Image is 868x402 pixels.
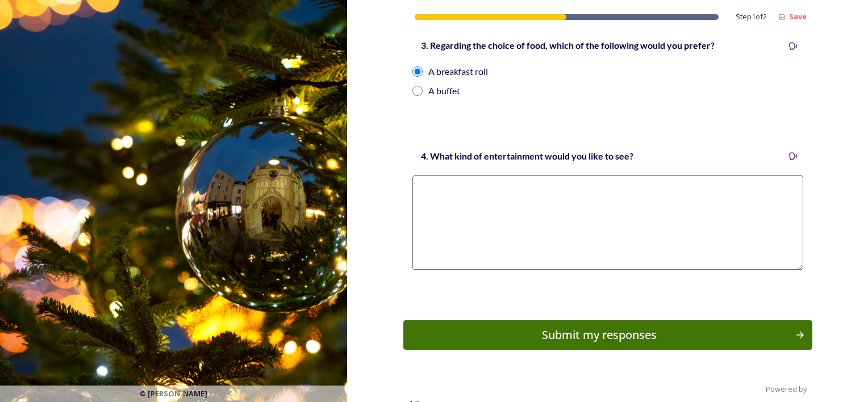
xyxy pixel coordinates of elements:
[421,40,715,51] strong: 3. Regarding the choice of food, which of the following would you prefer?
[428,84,460,98] div: A buffet
[421,150,633,161] strong: 4. What kind of entertainment would you like to see?
[766,384,807,395] span: Powered by
[789,11,807,22] strong: Save
[428,65,488,78] div: A breakfast roll
[140,388,207,399] span: © [PERSON_NAME]
[736,11,767,22] span: Step 1 of 2
[403,320,812,350] button: Continue
[410,326,790,344] div: Submit my responses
